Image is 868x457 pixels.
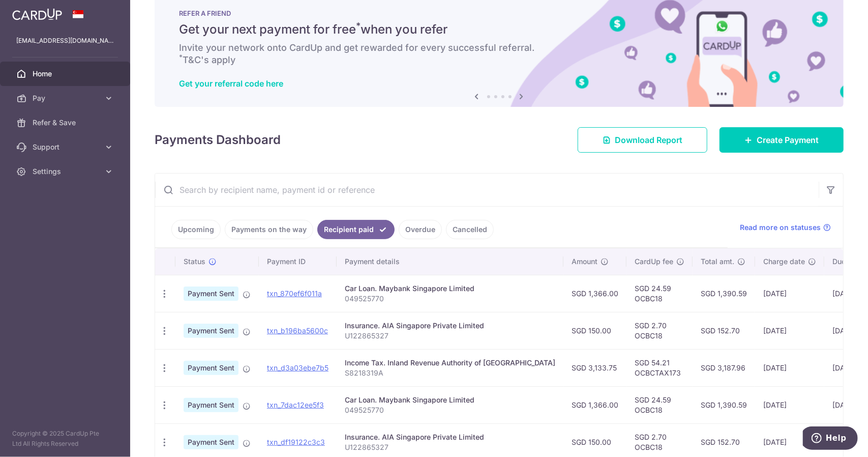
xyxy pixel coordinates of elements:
h5: Get your next payment for free when you refer [179,21,819,38]
td: [DATE] [755,349,824,386]
div: Insurance. AIA Singapore Private Limited [345,321,555,331]
span: Home [33,69,100,79]
span: Due date [832,256,863,267]
a: Payments on the way [225,220,313,239]
input: Search by recipient name, payment id or reference [155,174,819,206]
p: REFER A FRIEND [179,9,819,17]
span: Status [184,256,205,267]
span: Payment Sent [184,361,238,375]
span: Payment Sent [184,398,238,412]
span: Settings [33,166,100,177]
th: Payment details [337,248,563,275]
p: [EMAIL_ADDRESS][DOMAIN_NAME] [16,36,114,46]
div: Insurance. AIA Singapore Private Limited [345,432,555,442]
td: SGD 150.00 [563,312,626,349]
span: Download Report [615,134,682,146]
span: Create Payment [757,134,819,146]
td: SGD 2.70 OCBC18 [626,312,693,349]
a: txn_b196ba5600c [267,326,328,335]
a: txn_d3a03ebe7b5 [267,363,328,372]
td: SGD 1,390.59 [693,275,755,312]
td: SGD 152.70 [693,312,755,349]
a: Cancelled [446,220,494,239]
a: txn_870ef6f011a [267,289,322,298]
td: SGD 3,187.96 [693,349,755,386]
span: Charge date [763,256,805,267]
td: SGD 1,366.00 [563,386,626,423]
a: Overdue [399,220,442,239]
td: [DATE] [755,386,824,423]
span: Amount [572,256,597,267]
div: Car Loan. Maybank Singapore Limited [345,283,555,294]
td: [DATE] [755,275,824,312]
td: SGD 1,390.59 [693,386,755,423]
td: SGD 24.59 OCBC18 [626,275,693,312]
h4: Payments Dashboard [155,131,281,149]
a: txn_7dac12ee5f3 [267,401,324,409]
span: CardUp fee [635,256,673,267]
a: Create Payment [720,127,844,153]
div: Income Tax. Inland Revenue Authority of [GEOGRAPHIC_DATA] [345,358,555,368]
td: [DATE] [755,312,824,349]
a: Get your referral code here [179,78,283,89]
p: U122865327 [345,331,555,341]
span: Total amt. [701,256,734,267]
p: S8218319A [345,368,555,378]
span: Refer & Save [33,118,100,128]
span: Support [33,142,100,152]
p: U122865327 [345,442,555,452]
span: Pay [33,93,100,103]
p: 049525770 [345,405,555,415]
div: Car Loan. Maybank Singapore Limited [345,395,555,405]
td: SGD 24.59 OCBC18 [626,386,693,423]
a: Recipient paid [317,220,395,239]
a: txn_df19122c3c3 [267,438,325,446]
span: Payment Sent [184,435,238,449]
span: Read more on statuses [740,222,821,233]
td: SGD 3,133.75 [563,349,626,386]
span: Payment Sent [184,287,238,301]
td: SGD 54.21 OCBCTAX173 [626,349,693,386]
p: 049525770 [345,294,555,304]
h6: Invite your network onto CardUp and get rewarded for every successful referral. T&C's apply [179,42,819,66]
img: CardUp [12,8,62,20]
iframe: Opens a widget where you can find more information [803,426,858,452]
a: Read more on statuses [740,222,831,233]
td: SGD 1,366.00 [563,275,626,312]
th: Payment ID [259,248,337,275]
a: Download Report [578,127,707,153]
span: Payment Sent [184,324,238,338]
a: Upcoming [171,220,221,239]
